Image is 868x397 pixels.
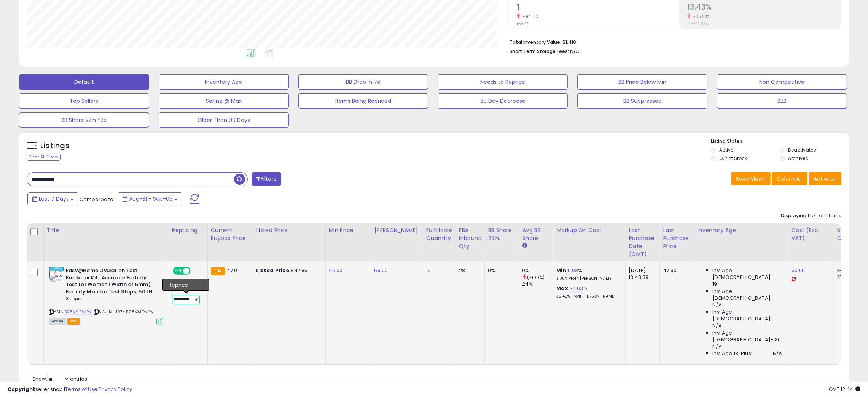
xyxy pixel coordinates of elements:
a: B08XXJDMPX [64,309,91,315]
small: FBA [211,267,225,275]
button: Columns [772,172,807,185]
small: (-100%) [527,274,545,280]
small: -35.83% [691,14,710,19]
span: Inv. Age [DEMOGRAPHIC_DATA]: [712,288,782,302]
div: 0% [522,267,553,274]
button: Actions [809,172,841,185]
span: N/A [712,322,721,329]
div: 47.90 [663,267,688,274]
div: Repricing [172,226,204,234]
span: Inv. Age 181 Plus: [712,350,752,357]
div: Last Purchase Price [663,226,691,250]
small: -94.12% [520,14,539,19]
div: [DATE] 13:43:38 [629,267,654,281]
b: Min: [556,267,568,274]
small: Prev: 17 [517,22,528,26]
a: 69.00 [374,267,388,274]
label: Active [719,147,733,153]
div: Cost (Exc. VAT) [792,226,831,242]
button: Non Competitive [717,74,847,90]
div: Last Purchase Date (GMT) [629,226,656,258]
button: BB Suppressed [577,93,707,109]
span: N/A [712,343,721,350]
div: 24% [522,281,553,288]
div: Fulfillable Quantity [426,226,452,242]
span: Inv. Age [DEMOGRAPHIC_DATA]-180: [712,330,782,343]
button: 30 Day Decrease [438,93,568,109]
b: Max: [556,285,570,292]
span: N/A [712,302,721,309]
p: Listing States: [711,138,849,145]
div: Preset: [172,287,202,304]
div: % [556,285,620,299]
img: 41JGpw1jZSL._SL40_.jpg [49,267,64,282]
span: | SKU: Koli107- B08XXJDMPX [92,309,153,315]
span: Last 7 Days [39,195,69,203]
span: 2025-09-15 12:44 GMT [829,386,860,393]
a: 5.03 [568,267,578,274]
a: 74.63 [570,285,583,292]
div: 0% [488,267,513,274]
div: % [556,267,620,281]
div: 15 [426,267,450,274]
p: 32.45% Profit [PERSON_NAME] [556,294,620,299]
label: Deactivated [788,147,817,153]
div: Title [47,226,166,234]
b: Total Inventory Value: [510,39,561,45]
a: Terms of Use [65,386,97,393]
small: Prev: 20.93% [687,22,708,26]
div: BB Share 24h. [488,226,516,242]
button: Top Sellers [19,93,149,109]
h5: Listings [40,141,70,151]
a: 30.00 [792,267,805,274]
label: Out of Stock [719,155,747,162]
div: Current Buybox Price [211,226,250,242]
button: BB Price Below Min [577,74,707,90]
span: Compared to: [80,196,115,203]
button: Needs to Reprice [438,74,568,90]
div: Displaying 1 to 1 of 1 items [781,212,841,219]
span: ON [174,268,183,274]
b: Short Term Storage Fees: [510,48,569,54]
b: Easy@Home Ovulation Test Predictor Kit : Accurate Fertility Test for Women (Width of 5mm), Fertil... [66,267,158,304]
span: Inv. Age [DEMOGRAPHIC_DATA]: [712,309,782,322]
button: B2B [717,93,847,109]
span: Columns [777,175,801,182]
button: Save View [731,172,771,185]
a: 45.00 [329,267,343,274]
span: Inv. Age [DEMOGRAPHIC_DATA]: [712,267,782,281]
div: 28 [459,267,479,274]
div: FBM: 0 [837,274,862,281]
button: Filters [252,172,281,186]
span: All listings currently available for purchase on Amazon [49,318,66,325]
button: Default [19,74,149,90]
span: 19 [712,281,717,288]
button: BB Share 24h <25 [19,112,149,128]
div: seller snap | | [8,386,132,393]
span: 47.9 [227,267,237,274]
span: N/A [570,48,579,55]
label: Archived [788,155,809,162]
div: Clear All Filters [27,154,61,161]
button: Older Than 90 Days [159,112,289,128]
button: BB Drop in 7d [298,74,428,90]
div: Markup on Cost [556,226,622,234]
th: The percentage added to the cost of goods (COGS) that forms the calculator for Min & Max prices. [553,223,626,261]
p: 3.36% Profit [PERSON_NAME] [556,276,620,281]
button: Selling @ Max [159,93,289,109]
div: Min Price [329,226,368,234]
a: Privacy Policy [99,386,132,393]
button: Inventory Age [159,74,289,90]
div: [PERSON_NAME] [374,226,420,234]
span: OFF [190,268,202,274]
small: Avg BB Share. [522,242,527,249]
div: ASIN: [49,267,163,323]
div: FBA: 6 [837,267,862,274]
div: Avg BB Share [522,226,550,242]
h2: 13.43% [687,3,841,13]
span: FBA [67,318,80,325]
li: $1,410 [510,37,836,46]
div: Num of Comp. [837,226,865,242]
div: Inventory Age [697,226,785,234]
span: Show: entries [32,375,87,383]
